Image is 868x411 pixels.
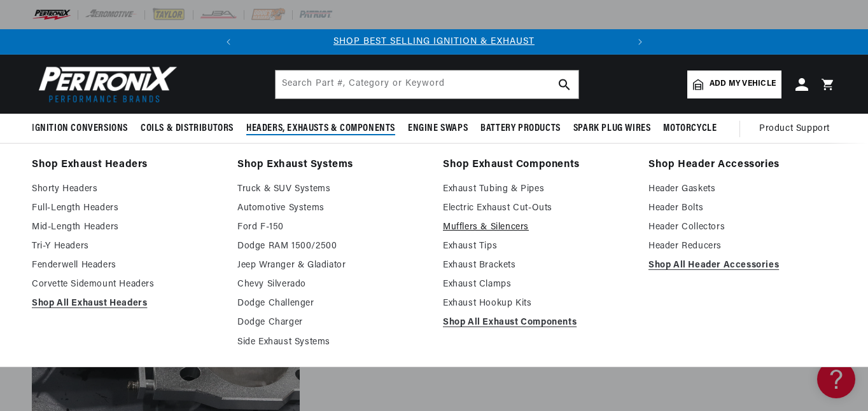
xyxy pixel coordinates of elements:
[648,258,836,273] a: Shop All Header Accessories
[648,220,836,235] a: Header Collectors
[32,220,220,235] a: Mid-Length Headers
[759,114,836,144] summary: Product Support
[32,258,220,273] a: Fenderwell Headers
[402,114,474,144] summary: Engine Swaps
[32,156,220,174] a: Shop Exhaust Headers
[333,37,535,46] a: SHOP BEST SELLING IGNITION & EXHAUST
[443,239,631,254] a: Exhaust Tips
[32,239,220,254] a: Tri-Y Headers
[237,182,425,197] a: Truck & SUV Systems
[443,182,631,197] a: Exhaust Tubing & Pipes
[443,296,631,311] a: Exhaust Hookup Kits
[657,114,723,144] summary: Motorcycle
[474,114,567,144] summary: Battery Products
[237,258,425,273] a: Jeep Wranger & Gladiator
[32,277,220,292] a: Corvette Sidemount Headers
[276,71,578,98] input: Search Part #, Category or Keyword
[237,296,425,311] a: Dodge Challenger
[32,182,220,197] a: Shorty Headers
[443,201,631,216] a: Electric Exhaust Cut-Outs
[443,220,631,235] a: Mufflers & Silencers
[648,156,836,174] a: Shop Header Accessories
[627,29,653,55] button: Translation missing: en.sections.announcements.next_announcement
[443,277,631,292] a: Exhaust Clamps
[759,122,830,136] span: Product Support
[32,122,128,135] span: Ignition Conversions
[443,258,631,273] a: Exhaust Brackets
[443,315,631,330] a: Shop All Exhaust Components
[32,62,178,106] img: Pertronix
[216,29,241,55] button: Translation missing: en.sections.announcements.previous_announcement
[237,315,425,330] a: Dodge Charger
[550,71,578,98] button: search button
[246,122,395,135] span: Headers, Exhausts & Components
[648,239,836,254] a: Header Reducers
[573,122,651,135] span: Spark Plug Wires
[237,277,425,292] a: Chevy Silverado
[237,201,425,216] a: Automotive Systems
[237,156,425,174] a: Shop Exhaust Systems
[710,78,776,90] span: Add my vehicle
[237,335,425,350] a: Side Exhaust Systems
[32,201,220,216] a: Full-Length Headers
[648,182,836,197] a: Header Gaskets
[663,122,717,135] span: Motorcycle
[141,122,234,135] span: Coils & Distributors
[408,122,468,135] span: Engine Swaps
[241,35,627,49] div: 1 of 2
[237,220,425,235] a: Ford F-150
[648,201,836,216] a: Header Bolts
[443,156,631,174] a: Shop Exhaust Components
[32,114,134,144] summary: Ignition Conversions
[240,114,402,144] summary: Headers, Exhausts & Components
[32,296,220,311] a: Shop All Exhaust Headers
[134,114,240,144] summary: Coils & Distributors
[687,71,781,98] a: Add my vehicle
[567,114,657,144] summary: Spark Plug Wires
[241,35,627,49] div: Announcement
[480,122,561,135] span: Battery Products
[237,239,425,254] a: Dodge RAM 1500/2500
